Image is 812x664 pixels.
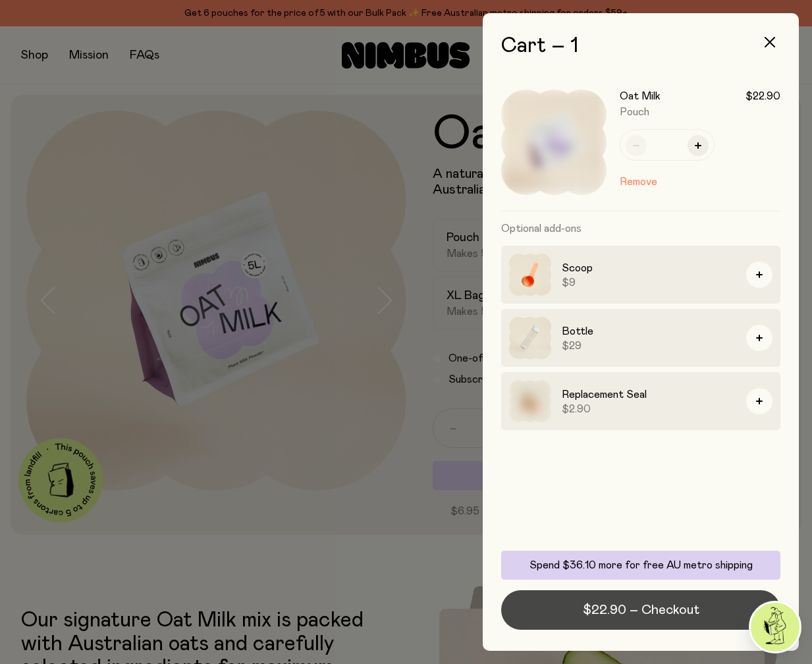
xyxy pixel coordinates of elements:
[501,211,780,246] h3: Optional add-ons
[562,260,736,276] h3: Scoop
[562,387,736,402] h3: Replacement Seal
[501,590,780,630] button: $22.90 – Checkout
[501,34,780,58] h2: Cart – 1
[562,276,736,289] span: $9
[562,323,736,339] h3: Bottle
[562,339,736,352] span: $29
[620,107,649,117] span: Pouch
[583,601,699,619] span: $22.90 – Checkout
[562,402,736,416] span: $2.90
[751,603,799,651] img: agent
[745,90,780,103] span: $22.90
[620,90,661,103] h3: Oat Milk
[509,559,772,572] p: Spend $36.10 more for free AU metro shipping
[620,174,657,190] button: Remove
